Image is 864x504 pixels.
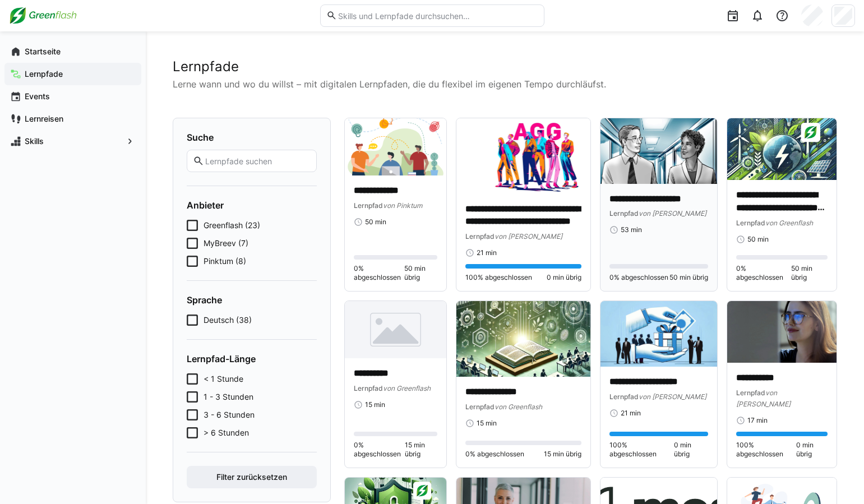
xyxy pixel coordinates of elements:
[337,11,538,21] input: Skills und Lernpfade durchsuchen…
[736,441,797,459] span: 100% abgeschlossen
[465,403,495,411] span: Lernpfad
[187,200,317,211] h4: Anbieter
[727,301,837,363] img: image
[456,301,590,377] img: image
[609,441,674,459] span: 100% abgeschlossen
[354,264,404,282] span: 0% abgeschlossen
[187,353,317,364] h4: Lernpfad-Länge
[173,77,837,91] p: Lerne wann und wo du willst – mit digitalen Lernpfaden, die du flexibel im eigenen Tempo durchläu...
[495,403,542,411] span: von Greenflash
[187,294,317,306] h4: Sprache
[609,273,668,282] span: 0% abgeschlossen
[215,471,289,483] span: Filter zurücksetzen
[736,389,791,408] span: von [PERSON_NAME]
[765,219,813,227] span: von Greenflash
[465,450,524,459] span: 0% abgeschlossen
[345,301,446,358] img: image
[477,248,497,257] span: 21 min
[354,441,405,459] span: 0% abgeschlossen
[187,466,317,488] button: Filter zurücksetzen
[173,58,837,75] h2: Lernpfade
[747,235,769,244] span: 50 min
[405,441,437,459] span: 15 min übrig
[456,118,590,194] img: image
[477,419,497,428] span: 15 min
[354,201,383,210] span: Lernpfad
[404,264,437,282] span: 50 min übrig
[365,400,385,409] span: 15 min
[204,427,249,438] span: > 6 Stunden
[747,416,768,425] span: 17 min
[621,225,642,234] span: 53 min
[639,392,706,401] span: von [PERSON_NAME]
[609,392,639,401] span: Lernpfad
[674,441,708,459] span: 0 min übrig
[187,132,317,143] h4: Suche
[204,220,260,231] span: Greenflash (23)
[639,209,706,218] span: von [PERSON_NAME]
[736,264,792,282] span: 0% abgeschlossen
[204,391,253,403] span: 1 - 3 Stunden
[600,301,717,367] img: image
[365,218,386,226] span: 50 min
[383,201,422,210] span: von Pinktum
[736,219,765,227] span: Lernpfad
[204,156,311,166] input: Lernpfade suchen
[204,409,255,420] span: 3 - 6 Stunden
[204,373,243,385] span: < 1 Stunde
[383,384,431,392] span: von Greenflash
[465,232,495,241] span: Lernpfad
[621,409,641,418] span: 21 min
[600,118,717,184] img: image
[345,118,446,175] img: image
[204,256,246,267] span: Pinktum (8)
[736,389,765,397] span: Lernpfad
[727,118,837,180] img: image
[547,273,581,282] span: 0 min übrig
[544,450,581,459] span: 15 min übrig
[204,238,248,249] span: MyBreev (7)
[609,209,639,218] span: Lernpfad
[495,232,562,241] span: von [PERSON_NAME]
[791,264,828,282] span: 50 min übrig
[669,273,708,282] span: 50 min übrig
[204,315,252,326] span: Deutsch (38)
[465,273,532,282] span: 100% abgeschlossen
[354,384,383,392] span: Lernpfad
[796,441,828,459] span: 0 min übrig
